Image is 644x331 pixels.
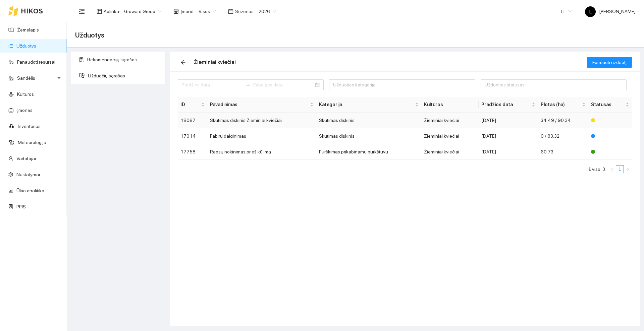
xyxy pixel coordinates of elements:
[16,188,44,193] a: Ūkio analitika
[592,59,627,66] span: Formuoti užduotį
[316,128,422,144] td: Skutimas diskinis
[538,97,588,113] th: this column's title is Plotas (ha),this column is sortable
[561,6,572,16] span: LT
[624,165,632,173] li: Pirmyn
[104,8,120,15] span: Aplinka :
[87,53,160,66] span: Rekomendacijų sąrašas
[178,128,207,144] td: 17914
[173,9,179,14] span: shop
[591,101,624,108] span: Statusas
[245,82,251,87] span: swap-right
[481,101,530,108] span: Pradžios data
[316,144,422,160] td: Purškimas prikabinamu purkštuvu
[421,97,479,113] th: Kultūros
[538,144,588,160] td: 60.73
[207,113,316,128] td: Skutimas diskinis Žieminiai kviečiai
[178,97,207,113] th: this column's title is ID,this column is sortable
[75,5,89,18] button: menu-fold
[16,204,26,209] a: PPIS
[481,132,535,140] div: [DATE]
[616,165,624,173] li: 1
[481,148,535,155] div: [DATE]
[481,117,535,124] div: [DATE]
[316,113,422,128] td: Skutimas diskinis
[588,97,632,113] th: this column's title is Statusas,this column is sortable
[624,165,632,173] button: right
[178,60,188,65] span: arrow-left
[180,8,195,15] span: Įmonė :
[79,57,84,62] span: solution
[253,81,314,88] input: Pabaigos data
[182,81,243,88] input: Pradžios data
[235,8,255,15] span: Sezonas :
[589,6,592,17] span: L
[16,43,36,49] a: Užduotys
[479,97,538,113] th: this column's title is Pradžios data,this column is sortable
[588,165,605,173] li: Iš viso: 3
[610,168,614,172] span: left
[207,144,316,160] td: Rapsų nokinimas prieš kūlimą
[585,9,636,14] span: [PERSON_NAME]
[88,69,160,82] span: Užduočių sąrašas
[75,30,104,41] span: Užduotys
[608,165,616,173] button: left
[180,101,200,108] span: ID
[17,59,55,65] a: Panaudoti resursai
[17,108,33,113] a: Įmonės
[194,58,236,66] div: Žieminiai kviečiai
[16,172,40,177] a: Nustatymai
[210,101,309,108] span: Pavadinimas
[18,140,46,145] a: Meteorologija
[319,101,414,108] span: Kategorija
[207,128,316,144] td: Pabirų daiginimas
[17,71,55,85] span: Sandėlis
[608,165,616,173] li: Atgal
[541,118,571,123] span: 34.49 / 90.34
[18,124,41,129] a: Inventorius
[199,6,216,16] span: Visos
[178,113,207,128] td: 18067
[228,9,233,14] span: calendar
[17,91,34,97] a: Kultūros
[421,144,479,160] td: Žieminiai kviečiai
[616,165,624,173] a: 1
[178,144,207,160] td: 17758
[97,9,102,14] span: layout
[587,57,632,68] button: Formuoti užduotį
[16,156,36,161] a: Vartotojai
[259,6,276,16] span: 2026
[421,128,479,144] td: Žieminiai kviečiai
[124,6,161,16] span: Groward Group
[541,133,559,139] span: 0 / 83.32
[17,27,39,32] a: Žemėlapis
[421,113,479,128] td: Žieminiai kviečiai
[245,82,251,87] span: to
[316,97,422,113] th: this column's title is Kategorija,this column is sortable
[541,101,581,108] span: Plotas (ha)
[626,168,630,172] span: right
[79,8,85,14] span: menu-fold
[207,97,316,113] th: this column's title is Pavadinimas,this column is sortable
[178,57,189,68] button: arrow-left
